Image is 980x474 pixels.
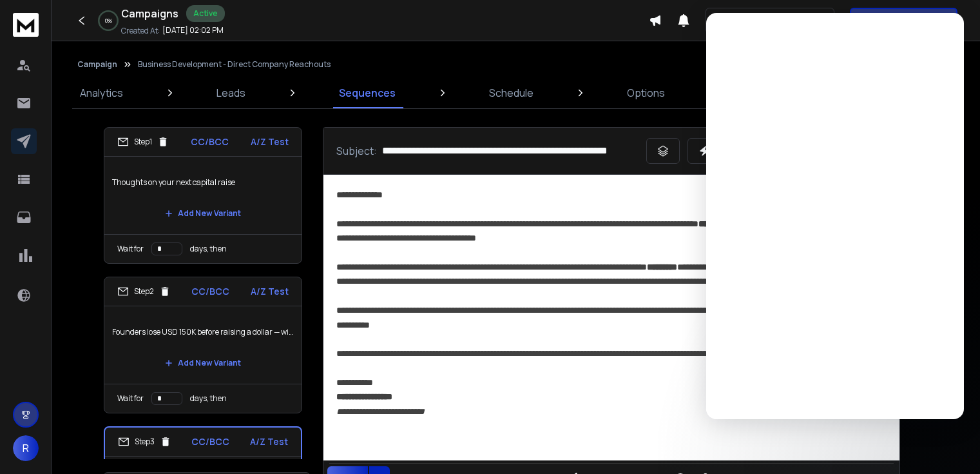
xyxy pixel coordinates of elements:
button: Add New Variant [155,350,251,376]
li: Step1CC/BCCA/Z TestThoughts on your next capital raiseAdd New VariantWait fordays, then [104,127,302,264]
p: Wait for [117,244,144,254]
p: CC/BCC [191,285,229,298]
a: Options [619,77,673,108]
iframe: Intercom live chat [706,13,964,419]
p: [DATE] 02:02 PM [162,25,224,35]
h1: Campaigns [121,6,178,21]
button: Add New Variant [155,201,251,226]
p: Subject: [336,143,377,159]
p: days, then [190,244,227,254]
div: Step 3 [118,436,171,448]
a: Analytics [72,77,131,108]
iframe: Intercom live chat [933,430,964,460]
p: Schedule [489,85,533,101]
p: Analytics [80,85,123,101]
p: A/Z Test [251,285,289,298]
p: Created At: [121,26,160,36]
img: logo [13,13,39,37]
p: Sequences [339,85,396,101]
li: Step2CC/BCCA/Z TestFounders lose USD 150K before raising a dollar — will you?Add New VariantWait ... [104,277,302,413]
p: Business Development - Direct Company Reachouts [138,59,331,70]
p: Options [627,85,665,101]
p: Founders lose USD 150K before raising a dollar — will you? [112,314,294,350]
button: Get Free Credits [850,8,957,34]
div: Step 2 [117,286,171,297]
a: Leads [209,77,253,108]
div: Step 1 [117,136,169,148]
p: days, then [190,393,227,404]
p: CC/BCC [191,135,229,148]
button: R [13,435,39,461]
p: Leads [216,85,245,101]
a: Sequences [331,77,403,108]
p: Wait for [117,393,144,404]
button: Campaign [77,59,117,70]
p: A/Z Test [250,435,288,448]
p: 0 % [105,17,112,25]
p: Thoughts on your next capital raise [112,164,294,201]
p: A/Z Test [251,135,289,148]
p: CC/BCC [191,435,229,448]
div: Active [186,5,225,22]
a: Schedule [481,77,541,108]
